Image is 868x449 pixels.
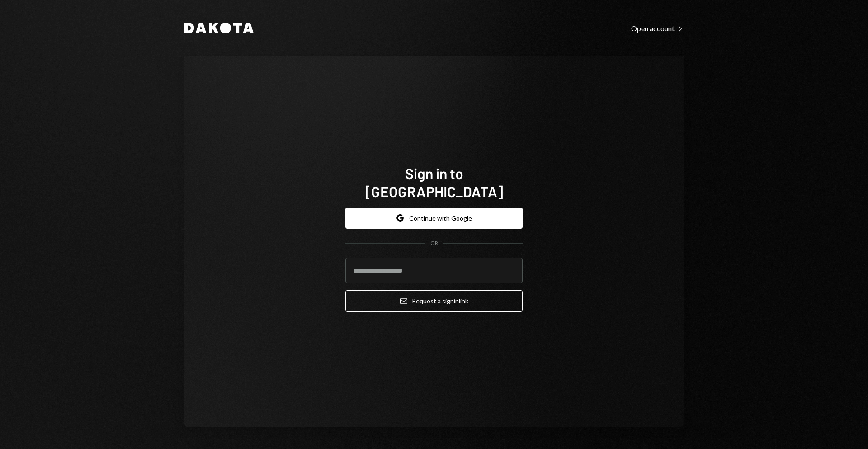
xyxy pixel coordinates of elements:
button: Request a signinlink [345,290,523,312]
h1: Sign in to [GEOGRAPHIC_DATA] [345,164,523,200]
a: Open account [631,23,684,33]
div: Open account [631,24,684,33]
button: Continue with Google [345,208,523,229]
div: OR [430,240,438,247]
